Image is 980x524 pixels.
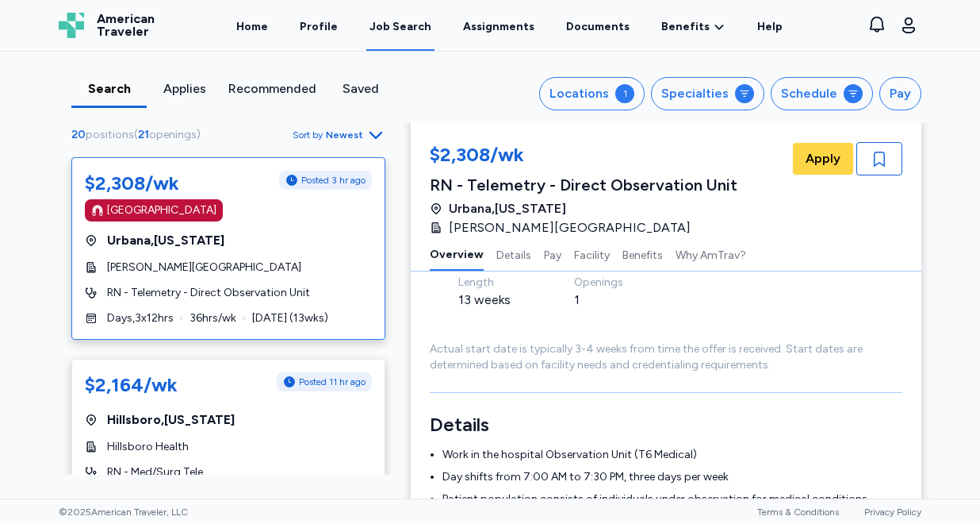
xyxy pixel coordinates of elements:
[449,218,691,237] span: [PERSON_NAME][GEOGRAPHIC_DATA]
[793,143,853,175] button: Apply
[442,469,902,485] li: Day shifts from 7:00 AM to 7:30 PM, three days per week
[458,291,536,310] div: 13 weeks
[138,128,149,141] span: 21
[458,275,536,291] div: Length
[107,231,224,250] span: Urbana , [US_STATE]
[293,129,323,141] span: Sort by
[661,84,729,103] div: Specialties
[879,77,921,110] button: Pay
[107,202,216,218] div: [GEOGRAPHIC_DATA]
[78,79,140,98] div: Search
[442,447,902,463] li: Work in the hospital Observation Unit (T6 Medical)
[864,507,921,518] a: Privacy Policy
[301,174,366,187] span: Posted 3 hr ago
[85,372,178,398] div: $2,164/wk
[153,79,216,98] div: Applies
[228,79,316,98] div: Recommended
[326,129,363,141] span: Newest
[59,506,188,518] span: © 2025 American Traveler, LLC
[781,84,837,103] div: Schedule
[97,13,155,38] span: American Traveler
[329,79,392,98] div: Saved
[661,19,725,35] a: Benefits
[107,260,301,275] span: [PERSON_NAME][GEOGRAPHIC_DATA]
[107,439,189,455] span: Hillsboro Health
[107,310,174,326] span: Days , 3 x 12 hrs
[369,19,431,35] div: Job Search
[661,19,710,35] span: Benefits
[496,237,531,271] button: Details
[757,507,839,518] a: Terms & Conditions
[107,285,310,301] span: RN - Telemetry - Direct Observation Unit
[293,125,385,144] button: Sort byNewest
[189,310,236,326] span: 36 hrs/wk
[107,410,235,430] span: Hillsboro , [US_STATE]
[442,491,902,507] li: Patient population consists of individuals under observation for medical conditions
[539,77,645,110] button: Locations1
[574,291,652,310] div: 1
[430,174,737,196] div: RN - Telemetry - Direct Observation Unit
[71,127,207,143] div: ( )
[574,275,652,291] div: Openings
[59,13,84,38] img: Logo
[622,237,663,271] button: Benefits
[430,237,484,271] button: Overview
[574,237,610,271] button: Facility
[890,84,911,103] div: Pay
[71,128,86,141] span: 20
[430,341,902,373] div: Actual start date is typically 3-4 weeks from time the offer is received. Start dates are determi...
[544,237,561,271] button: Pay
[85,171,179,196] div: $2,308/wk
[86,128,134,141] span: positions
[252,310,328,326] span: [DATE] ( 13 wks)
[615,84,634,103] div: 1
[430,142,737,171] div: $2,308/wk
[366,2,434,51] a: Job Search
[449,199,566,218] span: Urbana , [US_STATE]
[771,77,873,110] button: Schedule
[299,376,366,388] span: Posted 11 hr ago
[107,464,203,480] span: RN - Med/Surg Tele
[549,84,609,103] div: Locations
[676,237,746,271] button: Why AmTrav?
[430,412,902,437] h3: Details
[806,149,840,168] span: Apply
[149,128,197,141] span: openings
[651,77,764,110] button: Specialties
